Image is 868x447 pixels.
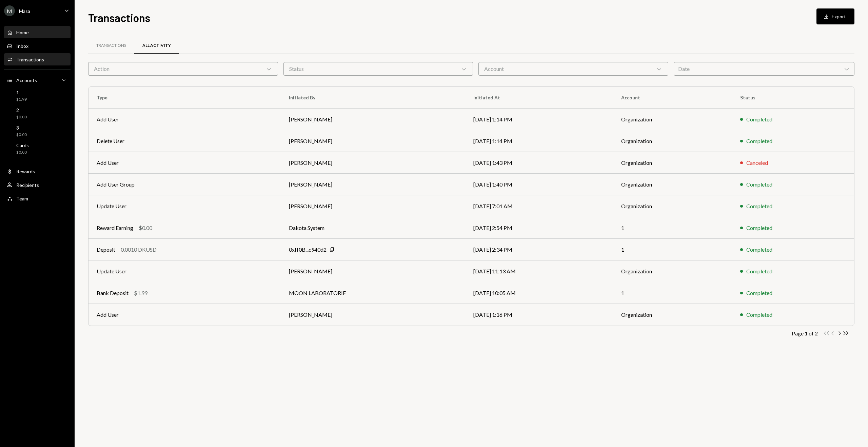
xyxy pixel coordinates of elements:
[465,195,613,217] td: [DATE] 7:01 AM
[88,37,134,54] a: Transactions
[4,123,71,139] a: 3$0.00
[281,174,465,195] td: [PERSON_NAME]
[4,192,71,205] a: Team
[4,40,71,52] a: Inbox
[613,87,732,109] th: Account
[16,182,39,188] div: Recipients
[283,62,473,76] div: Status
[613,260,732,282] td: Organization
[465,260,613,282] td: [DATE] 11:13 AM
[281,87,465,109] th: Initiated By
[97,246,115,254] div: Deposit
[465,239,613,260] td: [DATE] 2:34 PM
[16,77,37,83] div: Accounts
[465,109,613,130] td: [DATE] 1:14 PM
[281,152,465,174] td: [PERSON_NAME]
[465,217,613,239] td: [DATE] 2:54 PM
[4,165,71,177] a: Rewards
[16,90,27,95] div: 1
[4,26,71,38] a: Home
[88,87,281,109] th: Type
[139,224,152,232] div: $0.00
[465,130,613,152] td: [DATE] 1:14 PM
[746,115,772,123] div: Completed
[134,289,147,297] div: $1.99
[16,142,29,148] div: Cards
[613,152,732,174] td: Organization
[97,224,133,232] div: Reward Earning
[465,304,613,326] td: [DATE] 1:16 PM
[281,260,465,282] td: [PERSON_NAME]
[281,130,465,152] td: [PERSON_NAME]
[281,217,465,239] td: Dakota System
[746,224,772,232] div: Completed
[16,107,27,113] div: 2
[613,174,732,195] td: Organization
[4,53,71,65] a: Transactions
[88,130,281,152] td: Delete User
[16,196,28,201] div: Team
[746,159,768,167] div: Canceled
[19,8,30,14] div: Masa
[281,282,465,304] td: MOON LABORATORIE
[88,260,281,282] td: Update User
[465,282,613,304] td: [DATE] 10:05 AM
[613,217,732,239] td: 1
[88,109,281,130] td: Add User
[16,169,35,174] div: Rewards
[4,140,71,157] a: Cards$0.00
[88,304,281,326] td: Add User
[88,174,281,195] td: Add User Group
[4,74,71,86] a: Accounts
[746,202,772,210] div: Completed
[674,62,855,76] div: Date
[88,195,281,217] td: Update User
[281,195,465,217] td: [PERSON_NAME]
[88,152,281,174] td: Add User
[613,239,732,260] td: 1
[16,125,27,131] div: 3
[478,62,668,76] div: Account
[746,180,772,189] div: Completed
[96,43,126,48] div: Transactions
[465,152,613,174] td: [DATE] 1:43 PM
[613,304,732,326] td: Organization
[16,150,29,155] div: $0.00
[613,109,732,130] td: Organization
[465,174,613,195] td: [DATE] 1:40 PM
[613,130,732,152] td: Organization
[746,311,772,319] div: Completed
[746,289,772,297] div: Completed
[142,43,171,48] div: All Activity
[816,8,854,24] button: Export
[16,57,44,62] div: Transactions
[4,105,71,121] a: 2$0.00
[281,304,465,326] td: [PERSON_NAME]
[16,97,27,102] div: $1.99
[746,267,772,275] div: Completed
[16,43,28,49] div: Inbox
[732,87,854,109] th: Status
[16,114,27,120] div: $0.00
[134,37,179,54] a: All Activity
[16,30,29,35] div: Home
[16,132,27,138] div: $0.00
[281,109,465,130] td: [PERSON_NAME]
[4,5,15,16] div: M
[4,88,71,104] a: 1$1.99
[88,11,150,24] h1: Transactions
[4,179,71,191] a: Recipients
[613,282,732,304] td: 1
[792,330,818,336] div: Page 1 of 2
[289,246,327,254] div: 0xff0B...c940d2
[746,246,772,254] div: Completed
[88,62,278,76] div: Action
[465,87,613,109] th: Initiated At
[97,289,129,297] div: Bank Deposit
[121,246,157,254] div: 0.0010 DKUSD
[613,195,732,217] td: Organization
[746,137,772,145] div: Completed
